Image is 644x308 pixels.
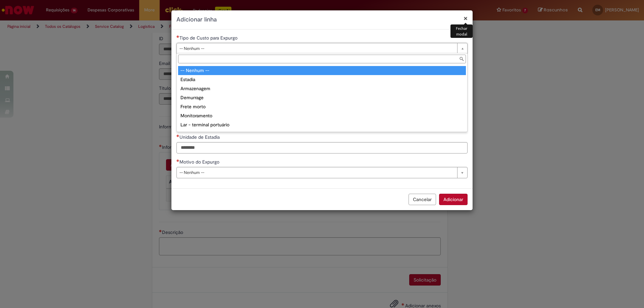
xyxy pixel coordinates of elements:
div: Demurrage [178,93,466,102]
div: Handling [178,129,466,138]
div: Frete morto [178,102,466,111]
ul: Tipo de Custo para Expurgo [177,65,467,132]
div: Estadia [178,75,466,84]
div: Monitoramento [178,111,466,120]
div: Armazenagem [178,84,466,93]
div: -- Nenhum -- [178,66,466,75]
div: Lar - terminal portuário [178,120,466,129]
